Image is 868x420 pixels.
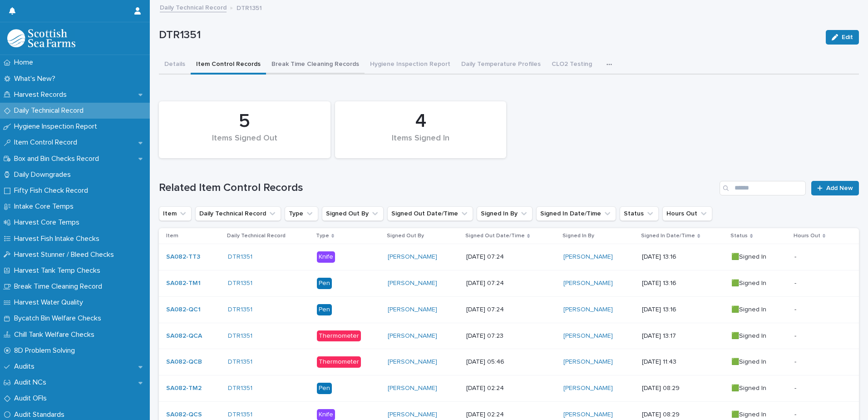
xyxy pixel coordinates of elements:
a: DTR1351 [228,385,252,392]
div: Pen [317,304,332,315]
a: SA082-QCS [166,411,202,419]
tr: SA082-QCB DTR1351 Thermometer[PERSON_NAME] [DATE] 05:46[PERSON_NAME] [DATE] 11:43🟩Signed In-- [159,349,859,375]
p: Harvest Records [10,90,74,99]
p: Item Control Record [10,138,84,147]
p: 🟩Signed In [731,253,787,261]
button: Item Control Records [191,55,266,75]
p: Status [730,231,748,241]
a: SA082-TT3 [166,253,200,261]
a: SA082-TM1 [166,280,201,287]
p: Hours Out [794,231,820,241]
a: [PERSON_NAME] [388,411,437,419]
a: [PERSON_NAME] [563,411,613,419]
p: [DATE] 13:16 [642,253,724,261]
p: Harvest Tank Temp Checks [10,266,108,275]
button: Edit [826,30,859,45]
a: SA082-QC1 [166,306,201,314]
a: [PERSON_NAME] [388,253,437,261]
p: 🟩Signed In [731,411,787,419]
a: [PERSON_NAME] [563,280,613,287]
button: Type [285,206,318,221]
p: Audits [10,362,42,371]
p: Home [10,58,40,67]
p: 🟩Signed In [731,306,787,314]
p: Signed Out Date/Time [465,231,525,241]
button: Daily Technical Record [195,206,281,221]
h1: Related Item Control Records [159,181,716,195]
p: [DATE] 13:16 [642,306,724,314]
a: DTR1351 [228,280,252,287]
p: [DATE] 07:23 [466,332,556,340]
a: Add New [811,181,859,195]
input: Search [720,181,806,195]
a: DTR1351 [228,306,252,314]
img: mMrefqRFQpe26GRNOUkG [7,29,75,47]
p: - [794,278,798,287]
div: Pen [317,383,332,394]
button: Hours Out [662,206,712,221]
p: Signed In By [562,231,594,241]
button: Hygiene Inspection Report [365,55,456,75]
p: - [794,356,798,366]
tr: SA082-TM2 DTR1351 Pen[PERSON_NAME] [DATE] 02:24[PERSON_NAME] [DATE] 08:29🟩Signed In-- [159,375,859,402]
p: Daily Technical Record [10,106,91,115]
tr: SA082-QC1 DTR1351 Pen[PERSON_NAME] [DATE] 07:24[PERSON_NAME] [DATE] 13:16🟩Signed In-- [159,296,859,323]
tr: SA082-QCA DTR1351 Thermometer[PERSON_NAME] [DATE] 07:23[PERSON_NAME] [DATE] 13:17🟩Signed In-- [159,323,859,349]
div: Thermometer [317,330,361,342]
a: [PERSON_NAME] [388,306,437,314]
button: Details [159,55,191,75]
p: Fifty Fish Check Record [10,186,95,195]
a: [PERSON_NAME] [388,385,437,392]
tr: SA082-TM1 DTR1351 Pen[PERSON_NAME] [DATE] 07:24[PERSON_NAME] [DATE] 13:16🟩Signed In-- [159,270,859,296]
p: DTR1351 [237,2,262,12]
p: 🟩Signed In [731,358,787,366]
p: Hygiene Inspection Report [10,122,104,131]
p: - [794,304,798,314]
p: [DATE] 07:24 [466,253,556,261]
a: DTR1351 [228,253,252,261]
p: Daily Technical Record [227,231,286,241]
a: [PERSON_NAME] [388,332,437,340]
p: What's New? [10,75,63,83]
p: Harvest Water Quality [10,298,90,307]
a: Daily Technical Record [160,2,227,12]
p: [DATE] 02:24 [466,385,556,392]
p: [DATE] 07:24 [466,306,556,314]
p: - [794,251,798,261]
span: Edit [842,34,853,40]
a: [PERSON_NAME] [563,358,613,366]
p: [DATE] 11:43 [642,358,724,366]
div: Knife [317,251,335,263]
a: DTR1351 [228,411,252,419]
a: SA082-QCA [166,332,202,340]
a: [PERSON_NAME] [563,385,613,392]
a: [PERSON_NAME] [388,280,437,287]
button: Item [159,206,192,221]
p: - [794,330,798,340]
p: Bycatch Bin Welfare Checks [10,314,108,323]
div: 4 [350,110,491,133]
p: [DATE] 02:24 [466,411,556,419]
p: [DATE] 08:29 [642,411,724,419]
p: Harvest Stunner / Bleed Checks [10,250,121,259]
p: Signed In Date/Time [641,231,695,241]
p: - [794,383,798,392]
p: 🟩Signed In [731,280,787,287]
button: Signed Out Date/Time [387,206,473,221]
button: Signed Out By [322,206,384,221]
a: [PERSON_NAME] [563,332,613,340]
p: Audit OFIs [10,394,54,403]
button: CLO2 Testing [546,55,597,75]
tr: SA082-TT3 DTR1351 Knife[PERSON_NAME] [DATE] 07:24[PERSON_NAME] [DATE] 13:16🟩Signed In-- [159,244,859,270]
p: Daily Downgrades [10,170,78,179]
p: 8D Problem Solving [10,346,82,355]
button: Signed In Date/Time [536,206,616,221]
p: Audit Standards [10,410,72,419]
p: 🟩Signed In [731,332,787,340]
div: Items Signed Out [174,134,315,153]
p: Chill Tank Welfare Checks [10,330,102,339]
p: Harvest Fish Intake Checks [10,235,107,243]
button: Status [620,206,659,221]
p: Audit NCs [10,378,54,387]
